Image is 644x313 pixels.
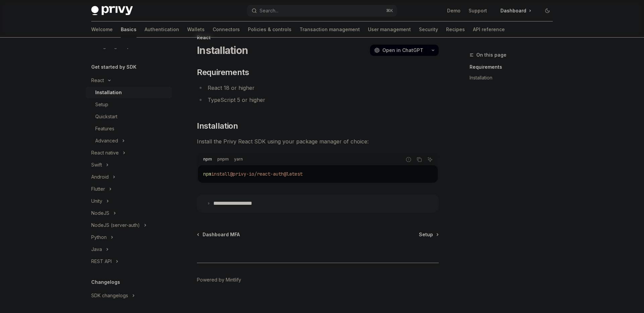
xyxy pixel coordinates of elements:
a: Connectors [213,21,240,38]
div: React native [91,149,119,157]
div: npm [201,155,214,163]
span: npm [203,171,211,177]
a: Installation [470,72,558,83]
div: yarn [232,155,245,163]
div: React [91,76,104,84]
button: Toggle React section [86,74,172,86]
button: Toggle Android section [86,171,172,183]
button: Toggle Java section [86,243,172,255]
a: Support [469,7,487,14]
button: Toggle Swift section [86,159,172,171]
div: Android [91,173,109,181]
div: SDK changelogs [91,292,128,300]
div: Quickstart [95,113,117,121]
div: React [197,34,439,41]
div: pnpm [215,155,231,163]
a: Installation [86,86,172,99]
a: Features [86,123,172,135]
li: TypeScript 5 or higher [197,95,439,105]
div: REST API [91,257,112,265]
h5: Changelogs [91,278,120,286]
div: Features [95,125,114,133]
button: Report incorrect code [404,155,413,164]
button: Toggle Unity section [86,195,172,207]
span: Setup [419,231,433,238]
span: install [211,171,230,177]
button: Toggle React native section [86,147,172,159]
div: Java [91,245,102,253]
button: Toggle SDK changelogs section [86,290,172,302]
h5: Get started by SDK [91,63,137,71]
a: Policies & controls [248,21,291,38]
div: Installation [95,88,122,97]
a: User management [368,21,411,38]
div: Search... [260,7,278,15]
button: Open in ChatGPT [370,45,427,56]
div: Python [91,233,107,241]
a: Setup [86,99,172,111]
button: Toggle dark mode [542,5,553,16]
button: Ask AI [426,155,434,164]
img: dark logo [91,6,133,15]
span: Dashboard MFA [203,231,240,238]
a: Basics [121,21,137,38]
a: Dashboard MFA [198,231,240,238]
div: NodeJS (server-auth) [91,221,140,229]
button: Toggle Python section [86,231,172,243]
li: React 18 or higher [197,83,439,92]
button: Toggle Advanced section [86,135,172,147]
span: Requirements [197,67,249,78]
span: Dashboard [500,7,526,14]
a: Dashboard [495,5,537,16]
div: Swift [91,161,102,169]
a: Demo [447,7,461,14]
button: Copy the contents from the code block [415,155,424,164]
a: Setup [419,231,438,238]
a: Requirements [470,62,558,72]
span: ⌘ K [386,8,393,13]
h1: Installation [197,44,248,56]
a: Security [419,21,438,38]
a: Authentication [145,21,179,38]
a: Recipes [446,21,465,38]
span: On this page [476,51,506,59]
div: Unity [91,197,102,205]
a: Powered by Mintlify [197,276,241,283]
button: Toggle NodeJS section [86,207,172,219]
div: Flutter [91,185,105,193]
a: Transaction management [300,21,360,38]
span: @privy-io/react-auth@latest [230,171,303,177]
div: Advanced [95,137,118,145]
button: Open search [247,5,397,17]
button: Toggle Flutter section [86,183,172,195]
span: Open in ChatGPT [382,47,423,54]
a: Wallets [187,21,205,38]
span: Installation [197,121,238,131]
a: Quickstart [86,111,172,123]
button: Toggle REST API section [86,255,172,267]
div: Setup [95,101,108,109]
a: API reference [473,21,505,38]
a: Welcome [91,21,113,38]
span: Install the Privy React SDK using your package manager of choice: [197,137,439,146]
div: NodeJS [91,209,109,217]
button: Toggle NodeJS (server-auth) section [86,219,172,231]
